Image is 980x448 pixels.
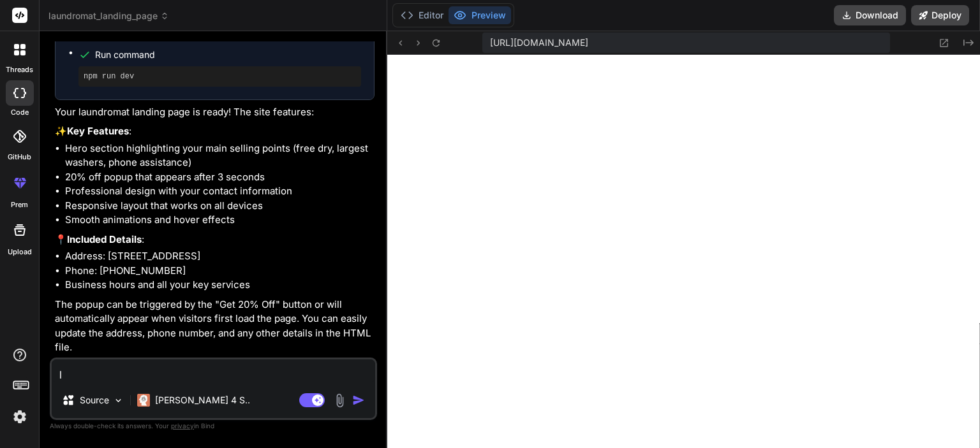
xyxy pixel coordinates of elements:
[352,394,365,407] img: icon
[55,105,375,120] p: Your laundromat landing page is ready! The site features:
[55,298,375,355] p: The popup can be triggered by the "Get 20% Off" button or will automatically appear when visitors...
[137,394,150,407] img: Claude 4 Sonnet
[11,199,28,210] label: prem
[171,422,194,430] span: privacy
[55,124,375,139] p: ✨ :
[55,233,375,247] p: 📍 :
[113,395,124,406] img: Pick Models
[8,247,32,257] label: Upload
[155,394,250,407] p: [PERSON_NAME] 4 S..
[65,141,375,170] li: Hero section highlighting your main selling points (free dry, largest washers, phone assistance)
[65,213,375,228] li: Smooth animations and hover effects
[84,71,356,82] pre: npm run dev
[834,5,906,25] button: Download
[9,406,31,428] img: settings
[80,394,109,407] p: Source
[396,6,449,24] button: Editor
[65,184,375,199] li: Professional design with your contact information
[67,233,142,245] strong: Included Details
[490,36,588,49] span: [URL][DOMAIN_NAME]
[911,5,969,25] button: Deploy
[8,152,31,163] label: GitHub
[50,420,377,432] p: Always double-check its answers. Your in Bind
[65,264,375,278] li: Phone: [PHONE_NUMBER]
[65,249,375,264] li: Address: [STREET_ADDRESS]
[65,170,375,185] li: 20% off popup that appears after 3 seconds
[6,64,33,75] label: threads
[11,107,29,118] label: code
[65,278,375,293] li: Business hours and all your key services
[332,393,347,408] img: attachment
[449,6,511,24] button: Preview
[67,125,129,137] strong: Key Features
[48,10,169,22] span: laundromat_landing_page
[52,359,375,382] textarea: l
[65,199,375,213] li: Responsive layout that works on all devices
[387,55,980,448] iframe: Preview
[95,48,361,61] span: Run command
